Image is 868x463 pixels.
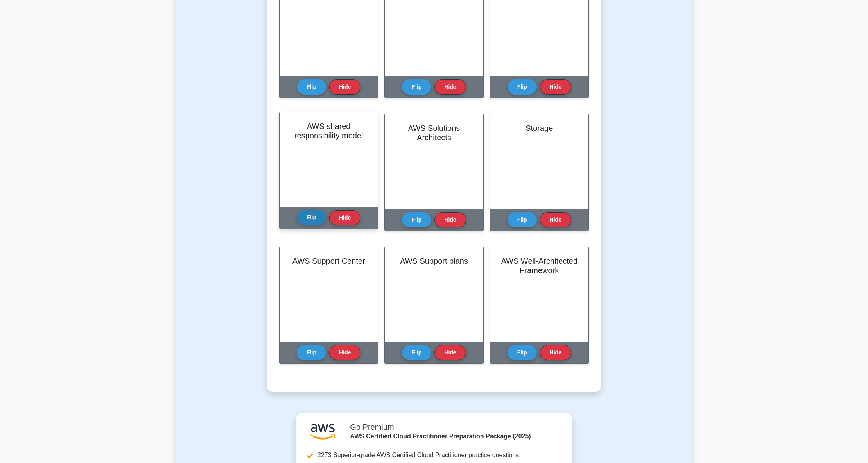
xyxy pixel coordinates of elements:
h2: Storage [500,123,579,133]
h2: AWS Support Center [289,256,368,266]
button: Hide [329,210,360,225]
button: Hide [540,345,571,360]
button: Flip [508,212,537,227]
button: Flip [508,345,537,360]
button: Hide [434,345,466,360]
button: Flip [297,345,326,360]
button: Hide [329,79,360,95]
button: Hide [329,345,360,360]
button: Flip [402,212,431,227]
button: Flip [402,79,431,95]
button: Hide [540,79,571,95]
button: Hide [540,212,571,227]
button: Hide [434,79,466,95]
h2: AWS shared responsibility model [289,122,368,140]
h2: AWS Solutions Architects [394,123,473,142]
button: Hide [434,212,466,227]
button: Flip [402,345,431,360]
h2: AWS Support plans [394,256,473,266]
button: Flip [297,79,326,95]
h2: AWS Well-Architected Framework [500,256,579,275]
button: Flip [508,79,537,95]
button: Flip [297,210,326,225]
